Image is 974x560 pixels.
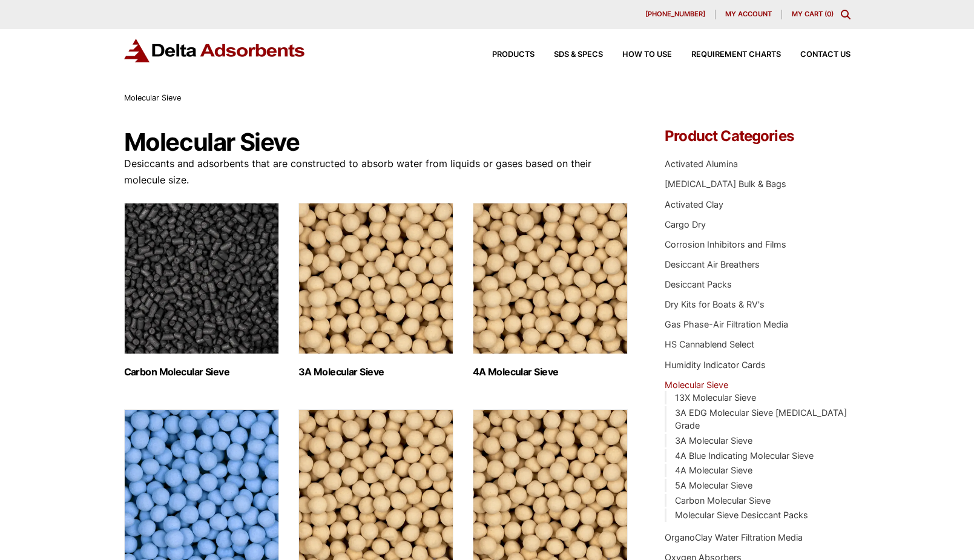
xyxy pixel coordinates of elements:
a: Dry Kits for Boats & RV's [665,299,765,309]
span: Contact Us [800,51,851,59]
a: Corrosion Inhibitors and Films [665,239,786,249]
a: Products [473,51,535,59]
span: Products [492,51,535,59]
a: Activated Clay [665,199,723,209]
a: Cargo Dry [665,219,706,229]
img: Delta Adsorbents [124,39,306,62]
img: 4A Molecular Sieve [473,203,628,354]
a: Activated Alumina [665,159,738,169]
h1: Molecular Sieve [124,129,629,156]
a: Desiccant Packs [665,279,732,289]
a: Molecular Sieve [665,380,728,390]
a: Contact Us [781,51,851,59]
a: Carbon Molecular Sieve [675,495,771,506]
a: Visit product category 3A Molecular Sieve [298,203,453,378]
span: SDS & SPECS [554,51,603,59]
a: 3A Molecular Sieve [675,435,752,446]
a: [MEDICAL_DATA] Bulk & Bags [665,179,786,189]
a: [PHONE_NUMBER] [636,10,716,19]
a: Humidity Indicator Cards [665,360,766,370]
a: Molecular Sieve Desiccant Packs [675,510,808,520]
a: OrganoClay Water Filtration Media [665,532,803,542]
a: HS Cannablend Select [665,339,754,349]
img: Carbon Molecular Sieve [124,203,279,354]
h2: 3A Molecular Sieve [298,366,453,378]
img: 3A Molecular Sieve [298,203,453,354]
span: 0 [827,10,831,18]
span: Molecular Sieve [124,93,181,102]
a: My Cart (0) [792,10,834,18]
p: Desiccants and adsorbents that are constructed to absorb water from liquids or gases based on the... [124,156,629,188]
a: My account [716,10,782,19]
a: SDS & SPECS [535,51,603,59]
span: Requirement Charts [691,51,781,59]
a: Requirement Charts [672,51,781,59]
h2: 4A Molecular Sieve [473,366,628,378]
a: How to Use [603,51,672,59]
a: 3A EDG Molecular Sieve [MEDICAL_DATA] Grade [675,407,847,431]
a: 4A Blue Indicating Molecular Sieve [675,450,814,461]
a: Visit product category Carbon Molecular Sieve [124,203,279,378]
span: My account [725,11,772,18]
a: Desiccant Air Breathers [665,259,760,269]
span: [PHONE_NUMBER] [645,11,705,18]
h2: Carbon Molecular Sieve [124,366,279,378]
a: Visit product category 4A Molecular Sieve [473,203,628,378]
h4: Product Categories [665,129,850,143]
a: Gas Phase-Air Filtration Media [665,319,788,329]
span: How to Use [622,51,672,59]
a: 13X Molecular Sieve [675,392,756,403]
a: 5A Molecular Sieve [675,480,752,490]
div: Toggle Modal Content [841,10,851,19]
a: 4A Molecular Sieve [675,465,752,475]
